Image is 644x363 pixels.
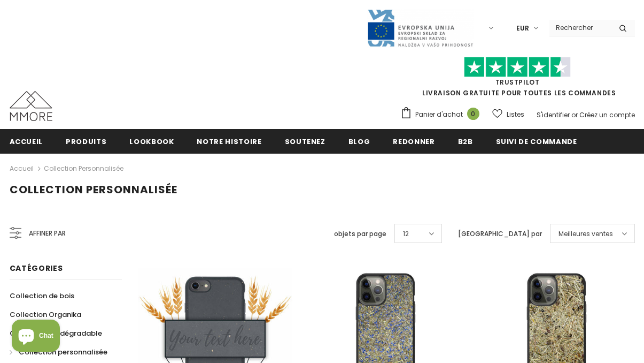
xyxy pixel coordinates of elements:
[129,137,174,147] span: Lookbook
[10,137,43,147] span: Accueil
[10,309,81,320] span: Collection Organika
[285,129,325,153] a: soutenez
[400,62,635,97] span: LIVRAISON GRATUITE POUR TOUTES LES COMMANDES
[10,129,43,153] a: Accueil
[458,137,473,147] span: B2B
[10,91,52,121] img: Cas MMORE
[549,20,611,35] input: Search Site
[44,164,123,173] a: Collection personnalisée
[571,110,578,119] span: or
[348,137,370,147] span: Blog
[415,109,463,120] span: Panier d'achat
[507,109,524,120] span: Listes
[367,23,474,32] a: Javni Razpis
[458,129,473,153] a: B2B
[558,229,613,239] span: Meilleures ventes
[464,57,571,78] img: Faites confiance aux étoiles pilotes
[197,129,261,153] a: Notre histoire
[29,228,66,239] span: Affiner par
[348,129,370,153] a: Blog
[10,291,74,301] span: Collection de bois
[516,23,529,34] span: EUR
[496,137,577,147] span: Suivi de commande
[66,137,106,147] span: Produits
[492,105,524,124] a: Listes
[537,110,570,119] a: S'identifier
[197,137,261,147] span: Notre histoire
[496,129,577,153] a: Suivi de commande
[579,110,635,119] a: Créez un compte
[467,108,479,120] span: 0
[9,320,63,354] inbox-online-store-chat: Shopify online store chat
[403,229,409,239] span: 12
[393,129,434,153] a: Redonner
[285,137,325,147] span: soutenez
[10,162,34,175] a: Accueil
[458,229,542,239] label: [GEOGRAPHIC_DATA] par
[495,78,540,87] a: TrustPilot
[400,107,485,123] a: Panier d'achat 0
[334,229,386,239] label: objets par page
[393,137,434,147] span: Redonner
[66,129,106,153] a: Produits
[10,263,63,274] span: Catégories
[10,182,177,197] span: Collection personnalisée
[10,305,81,324] a: Collection Organika
[367,9,474,48] img: Javni Razpis
[10,286,74,305] a: Collection de bois
[129,129,174,153] a: Lookbook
